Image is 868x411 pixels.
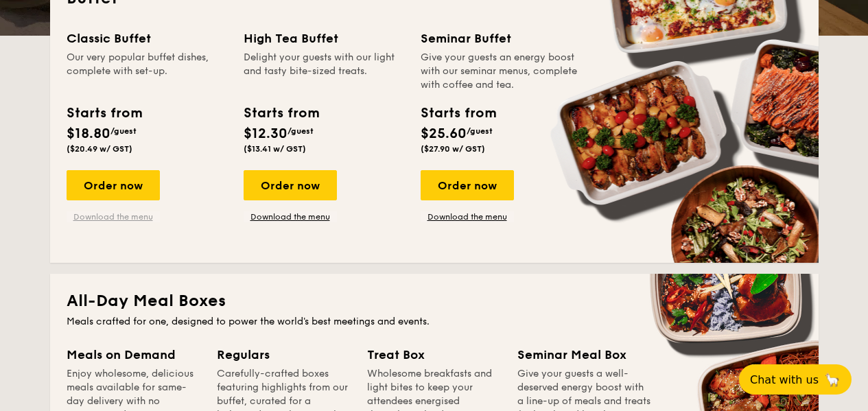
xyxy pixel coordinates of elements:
a: Download the menu [244,211,337,222]
span: ($20.49 w/ GST) [67,144,132,154]
div: Regulars [217,345,351,364]
div: Starts from [244,103,318,124]
div: Order now [244,170,337,200]
span: ($13.41 w/ GST) [244,144,306,154]
div: Treat Box [367,345,501,364]
div: Starts from [421,103,495,124]
div: Seminar Buffet [421,29,581,48]
div: Seminar Meal Box [517,345,651,364]
span: 🦙 [824,372,841,388]
div: Starts from [67,103,141,124]
span: /guest [288,126,314,136]
div: Classic Buffet [67,29,227,48]
span: $18.80 [67,126,110,142]
div: Order now [67,170,160,200]
span: /guest [467,126,493,136]
span: Chat with us [750,373,819,386]
div: Our very popular buffet dishes, complete with set-up. [67,51,227,92]
div: Meals on Demand [67,345,200,364]
div: High Tea Buffet [244,29,404,48]
div: Give your guests an energy boost with our seminar menus, complete with coffee and tea. [421,51,581,92]
span: /guest [110,126,137,136]
div: Order now [421,170,514,200]
div: Delight your guests with our light and tasty bite-sized treats. [244,51,404,92]
a: Download the menu [421,211,514,222]
a: Download the menu [67,211,160,222]
span: $12.30 [244,126,288,142]
span: $25.60 [421,126,467,142]
button: Chat with us🦙 [739,364,852,395]
div: Meals crafted for one, designed to power the world's best meetings and events. [67,315,802,329]
span: ($27.90 w/ GST) [421,144,485,154]
h2: All-Day Meal Boxes [67,290,802,312]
